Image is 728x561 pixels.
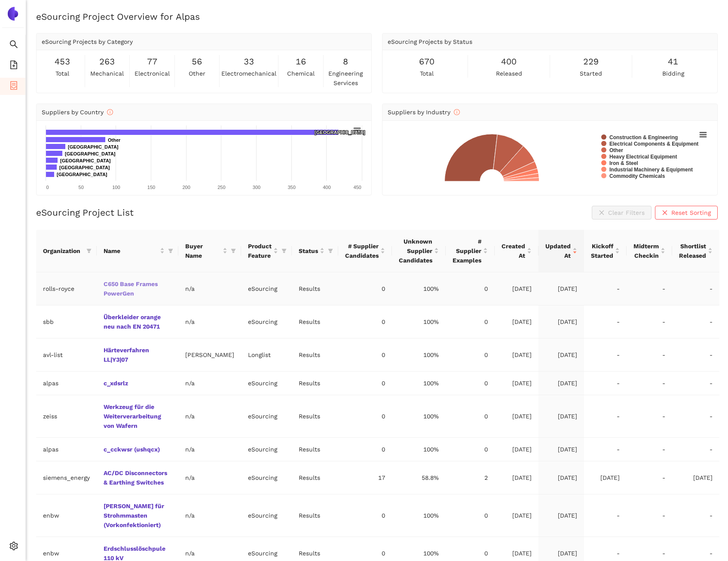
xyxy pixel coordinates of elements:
[446,305,495,338] td: 0
[338,305,392,338] td: 0
[538,395,584,438] td: [DATE]
[672,272,719,305] td: -
[178,230,241,272] th: this column's title is Buyer Name,this column is sortable
[345,241,379,260] span: # Supplier Candidates
[655,206,718,220] button: closeReset Sorting
[97,230,178,272] th: this column's title is Name,this column is sortable
[672,438,719,461] td: -
[495,494,538,537] td: [DATE]
[241,272,292,305] td: eSourcing
[60,158,111,163] text: [GEOGRAPHIC_DATA]
[495,461,538,494] td: [DATE]
[189,69,205,78] span: other
[241,230,292,272] th: this column's title is Product Feature,this column is sortable
[178,461,241,494] td: n/a
[627,272,672,305] td: -
[90,69,124,78] span: mechanical
[178,395,241,438] td: n/a
[85,244,93,257] span: filter
[392,438,446,461] td: 100%
[55,55,70,68] span: 453
[627,230,672,272] th: this column's title is Midterm Checkin,this column is sortable
[338,230,392,272] th: this column's title is # Supplier Candidates,this column is sortable
[36,10,718,23] h2: eSourcing Project Overview for Alpas
[420,69,434,78] span: total
[86,248,92,253] span: filter
[42,38,133,45] span: eSourcing Projects by Category
[584,438,627,461] td: -
[217,185,225,190] text: 250
[495,372,538,395] td: [DATE]
[584,305,627,338] td: -
[328,248,333,253] span: filter
[446,272,495,305] td: 0
[292,230,338,272] th: this column's title is Status,this column is sortable
[538,438,584,461] td: [DATE]
[672,338,719,372] td: -
[672,461,719,494] td: [DATE]
[36,438,97,461] td: alpas
[229,240,238,262] span: filter
[502,241,525,260] span: Created At
[57,172,107,177] text: [GEOGRAPHIC_DATA]
[392,272,446,305] td: 100%
[446,461,495,494] td: 2
[538,305,584,338] td: [DATE]
[36,305,97,338] td: sbb
[388,38,472,45] span: eSourcing Projects by Status
[46,185,49,190] text: 0
[671,208,711,217] span: Reset Sorting
[292,438,338,461] td: Results
[36,395,97,438] td: zeiss
[292,461,338,494] td: Results
[609,134,678,140] text: Construction & Engineering
[292,272,338,305] td: Results
[501,55,517,68] span: 400
[287,69,315,78] span: chemical
[231,248,236,253] span: filter
[280,240,288,262] span: filter
[178,494,241,537] td: n/a
[192,55,202,68] span: 56
[36,461,97,494] td: siemens_energy
[135,69,170,78] span: electronical
[292,395,338,438] td: Results
[392,395,446,438] td: 100%
[672,395,719,438] td: -
[59,165,110,170] text: [GEOGRAPHIC_DATA]
[178,338,241,372] td: [PERSON_NAME]
[392,494,446,537] td: 100%
[168,248,173,253] span: filter
[79,185,84,190] text: 50
[338,372,392,395] td: 0
[99,55,115,68] span: 263
[627,438,672,461] td: -
[338,461,392,494] td: 17
[495,230,538,272] th: this column's title is Created At,this column is sortable
[9,78,18,95] span: container
[584,338,627,372] td: -
[292,372,338,395] td: Results
[338,438,392,461] td: 0
[248,241,272,260] span: Product Feature
[241,305,292,338] td: eSourcing
[446,338,495,372] td: 0
[627,305,672,338] td: -
[672,372,719,395] td: -
[241,461,292,494] td: eSourcing
[299,246,318,256] span: Status
[292,338,338,372] td: Results
[166,244,175,257] span: filter
[454,109,460,115] span: info-circle
[495,438,538,461] td: [DATE]
[580,69,602,78] span: started
[662,69,684,78] span: bidding
[419,55,434,68] span: 670
[326,244,335,257] span: filter
[147,55,157,68] span: 77
[241,494,292,537] td: eSourcing
[583,55,599,68] span: 229
[281,248,287,253] span: filter
[178,438,241,461] td: n/a
[6,7,20,21] img: Logo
